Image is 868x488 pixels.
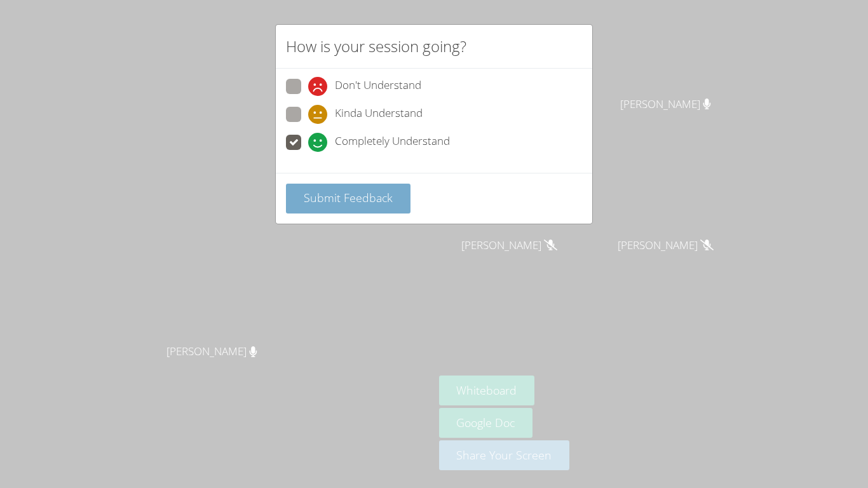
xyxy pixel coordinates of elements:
span: Submit Feedback [304,190,393,205]
span: Kinda Understand [335,105,423,124]
button: Submit Feedback [286,184,410,213]
span: Don't Understand [335,77,421,96]
span: Completely Understand [335,133,450,152]
h2: How is your session going? [286,35,466,58]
